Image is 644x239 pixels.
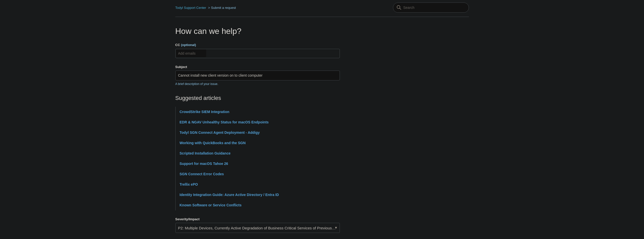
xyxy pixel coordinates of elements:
[207,6,236,10] li: Submit a request
[180,162,228,166] a: Support for macOS Tahoe 26
[175,42,340,48] label: CC
[175,217,340,222] label: Severity/Impact
[176,50,206,57] input: Add emails
[175,25,340,37] h1: How can we help?
[180,141,246,145] a: Working with QuickBooks and the SGN
[175,94,340,102] h2: Suggested articles
[175,64,340,70] label: Subject
[175,223,340,233] a: P2: Multiple Devices, Currently Active Degradation of Business Critical Services of Previously Wo...
[180,172,224,176] a: SGN Connect Error Codes
[180,151,231,155] a: Scripted Installation Guidance
[180,203,242,207] a: Known Software or Service Conflicts
[180,182,198,186] a: Trellix ePO
[181,43,196,47] span: (optional)
[180,120,269,124] a: EDR & NGAV Unhealthy Status for macOS Endpoints
[180,131,260,135] a: Todyl SGN Connect Agent Deployment - Addigy
[175,6,206,10] a: Todyl Support Center
[175,6,207,10] li: Todyl Support Center
[180,193,279,197] a: Identity Integration Guide: Azure Active Directory / Entra ID
[175,82,340,86] p: A brief description of your issue.
[393,3,469,13] input: Search
[180,110,230,114] a: CrowdStrike SIEM Integration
